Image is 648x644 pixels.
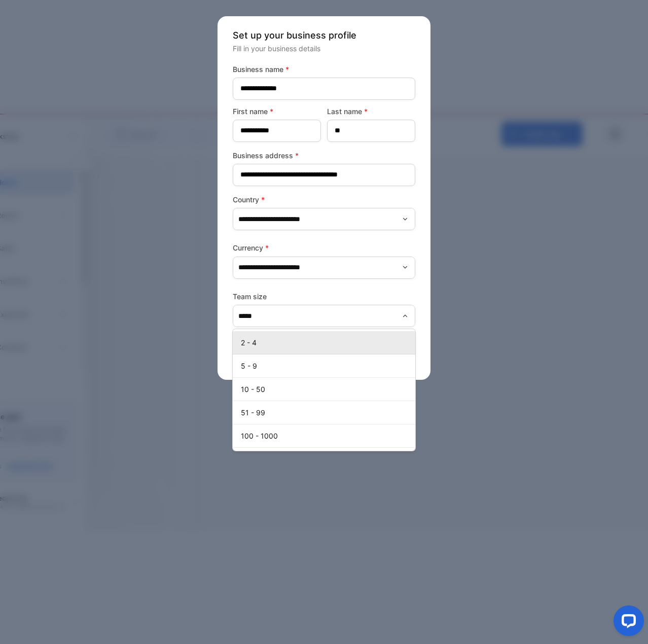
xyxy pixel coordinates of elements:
[241,361,411,371] p: 5 - 9
[233,291,415,302] label: Team size
[241,407,411,418] p: 51 - 99
[233,150,415,161] label: Business address
[233,194,415,205] label: Country
[233,43,415,54] p: Fill in your business details
[233,242,415,253] label: Currency
[233,106,321,117] label: First name
[327,106,415,117] label: Last name
[241,337,411,348] p: 2 - 4
[605,601,648,644] iframe: LiveChat chat widget
[241,431,411,441] p: 100 - 1000
[241,384,411,395] p: 10 - 50
[233,64,415,75] label: Business name
[233,28,415,42] p: Set up your business profile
